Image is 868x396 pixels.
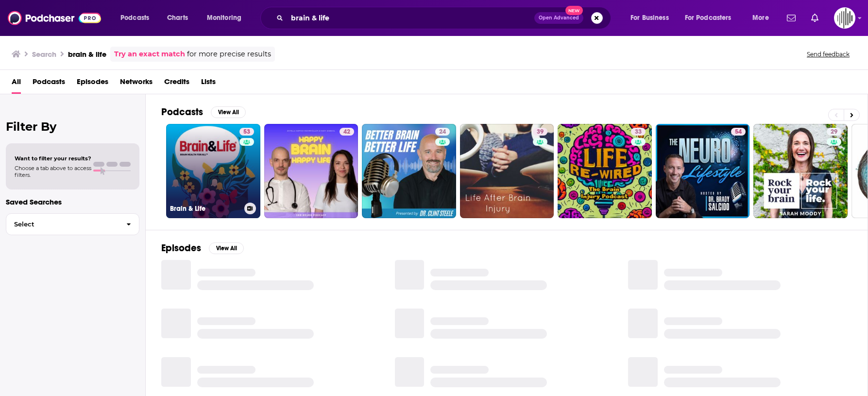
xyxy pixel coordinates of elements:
[200,10,254,26] button: open menu
[631,128,646,136] a: 33
[752,11,769,25] span: More
[460,124,554,218] a: 39
[827,128,841,136] a: 29
[831,127,837,137] span: 29
[539,16,579,20] span: Open Advanced
[362,124,456,218] a: 24
[685,11,732,25] span: For Podcasters
[534,12,583,24] button: Open AdvancedNew
[187,49,271,60] span: for more precise results
[287,10,534,26] input: Search podcasts, credits, & more...
[6,197,139,207] p: Saved Searches
[753,124,848,218] a: 29
[114,10,162,26] button: open menu
[635,127,642,137] span: 33
[15,155,91,162] span: Want to filter your results?
[120,11,149,25] span: Podcasts
[243,127,250,137] span: 53
[834,7,855,29] img: User Profile
[170,205,240,213] h3: Brain & Life
[270,7,620,29] div: Search podcasts, credits, & more...
[77,74,108,94] a: Episodes
[439,127,446,137] span: 24
[120,74,153,94] a: Networks
[834,7,855,29] button: Show profile menu
[8,9,101,27] img: Podchaser - Follow, Share and Rate Podcasts
[32,50,56,59] h3: Search
[804,50,852,58] button: Send feedback
[783,10,800,26] a: Show notifications dropdown
[33,74,65,94] a: Podcasts
[558,124,652,218] a: 33
[565,6,583,15] span: New
[167,11,188,25] span: Charts
[735,127,742,137] span: 54
[340,128,354,136] a: 42
[239,128,254,136] a: 53
[201,74,216,94] a: Lists
[731,128,746,136] a: 54
[12,74,21,94] a: All
[68,50,106,59] h3: brain & life
[6,120,139,134] h2: Filter By
[161,242,244,254] a: EpisodesView All
[6,221,119,227] span: Select
[166,124,260,218] a: 53Brain & Life
[533,128,547,136] a: 39
[114,49,185,60] a: Try an exact match
[746,10,781,26] button: open menu
[164,74,189,94] a: Credits
[656,124,750,218] a: 54
[15,165,91,178] span: Choose a tab above to access filters.
[834,7,855,29] span: Logged in as gpg2
[264,124,358,218] a: 42
[343,127,350,137] span: 42
[624,10,681,26] button: open menu
[435,128,450,136] a: 24
[807,10,822,26] a: Show notifications dropdown
[161,106,203,118] h2: Podcasts
[209,242,244,254] button: View All
[6,213,139,235] button: Select
[630,11,669,25] span: For Business
[161,242,201,254] h2: Episodes
[537,127,544,137] span: 39
[207,11,241,25] span: Monitoring
[679,10,746,26] button: open menu
[161,10,194,26] a: Charts
[161,106,246,118] a: PodcastsView All
[211,106,246,118] button: View All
